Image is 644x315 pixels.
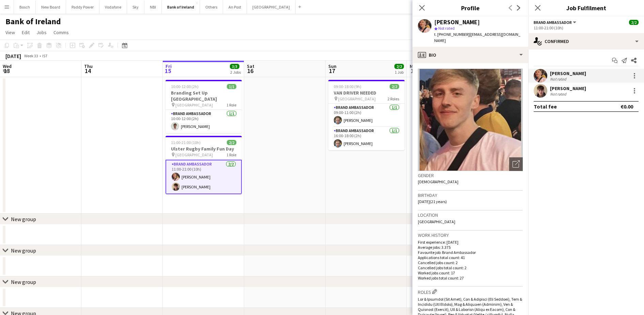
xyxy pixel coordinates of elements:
p: Favourite job: Brand Ambassador [418,250,523,255]
span: [GEOGRAPHIC_DATA] [175,102,213,108]
span: Not rated [438,26,455,31]
span: 3/3 [230,64,239,69]
button: Others [200,0,223,14]
h3: Branding Set Up [GEOGRAPHIC_DATA] [166,90,242,102]
p: Cancelled jobs count: 2 [418,260,523,265]
span: Brand Ambassador [534,20,572,25]
div: €0.00 [621,103,633,110]
p: Worked jobs count: 17 [418,270,523,275]
p: Average jobs: 3.375 [418,245,523,250]
h3: Ulster Rugby Family Fun Day [166,146,242,152]
span: [GEOGRAPHIC_DATA] [175,152,213,157]
p: Worked jobs total count: 27 [418,275,523,281]
p: First experience: [DATE] [418,240,523,245]
div: New group [11,278,36,285]
button: [GEOGRAPHIC_DATA] [247,0,296,14]
div: 2 Jobs [230,70,241,75]
div: 11:00-21:00 (10h) [534,25,639,30]
button: NBI [144,0,162,14]
app-card-role: Brand Ambassador1/109:00-11:00 (2h)[PERSON_NAME] [328,104,405,127]
span: 2 Roles [388,96,399,101]
div: 1 Job [395,70,404,75]
span: Mon [410,63,419,69]
span: Jobs [36,29,47,35]
span: Fri [166,63,172,69]
h3: Job Fulfilment [528,3,644,12]
button: Bank of Ireland [162,0,200,14]
span: 14 [83,67,93,75]
button: Vodafone [99,0,127,14]
div: Total fee [534,103,557,110]
app-job-card: 11:00-21:00 (10h)2/2Ulster Rugby Family Fun Day [GEOGRAPHIC_DATA]1 RoleBrand Ambassador2/211:00-2... [166,136,242,194]
div: [PERSON_NAME] [550,70,586,76]
app-job-card: 09:00-18:00 (9h)2/2VAN DRIVER NEEDED [GEOGRAPHIC_DATA]2 RolesBrand Ambassador1/109:00-11:00 (2h)[... [328,80,405,150]
a: Jobs [34,28,49,37]
button: New Board [36,0,66,14]
h3: Work history [418,232,523,238]
span: [DATE] (21 years) [418,199,447,204]
span: t. [PHONE_NUMBER] [434,32,470,37]
span: 09:00-18:00 (9h) [334,84,361,89]
div: IST [42,53,48,58]
span: [GEOGRAPHIC_DATA] [418,219,455,224]
div: New group [11,247,36,254]
div: [PERSON_NAME] [434,19,480,25]
h3: Gender [418,172,523,178]
img: Crew avatar or photo [418,69,523,171]
h1: Bank of Ireland [5,16,61,27]
div: New group [11,216,36,223]
span: Wed [3,63,12,69]
div: Bio [412,47,528,63]
span: 2/2 [227,140,236,145]
span: [GEOGRAPHIC_DATA] [338,96,376,101]
span: 11:00-21:00 (10h) [171,140,201,145]
button: Bosch [14,0,36,14]
span: 2/2 [394,64,404,69]
button: Paddy Power [66,0,99,14]
span: 10:00-12:00 (2h) [171,84,199,89]
span: View [5,29,15,35]
span: 17 [327,67,336,75]
span: 2/2 [390,84,399,89]
a: View [3,28,18,37]
div: Open photos pop-in [509,157,523,171]
span: 13 [2,67,12,75]
span: 1 Role [226,102,236,108]
span: 16 [246,67,254,75]
h3: Profile [412,3,528,12]
span: Sun [328,63,336,69]
div: Not rated [550,76,568,82]
span: 1/1 [227,84,236,89]
span: Comms [53,29,69,35]
div: [PERSON_NAME] [550,85,586,91]
span: Edit [22,29,30,35]
app-card-role: Brand Ambassador1/116:00-18:00 (2h)[PERSON_NAME] [328,127,405,150]
h3: VAN DRIVER NEEDED [328,90,405,96]
span: Sat [247,63,254,69]
a: Comms [51,28,72,37]
h3: Location [418,212,523,218]
p: Applications total count: 41 [418,255,523,260]
a: Edit [19,28,32,37]
p: Cancelled jobs total count: 2 [418,265,523,270]
app-job-card: 10:00-12:00 (2h)1/1Branding Set Up [GEOGRAPHIC_DATA] [GEOGRAPHIC_DATA]1 RoleBrand Ambassador1/110... [166,80,242,133]
div: Not rated [550,91,568,97]
span: 15 [164,67,172,75]
button: Brand Ambassador [534,20,577,25]
span: | [EMAIL_ADDRESS][DOMAIN_NAME] [434,32,520,43]
button: Sky [127,0,144,14]
h3: Roles [418,288,523,295]
span: Week 33 [22,53,40,58]
div: [DATE] [5,53,21,59]
span: [DEMOGRAPHIC_DATA] [418,179,458,184]
span: 1 Role [226,152,236,157]
div: Confirmed [528,33,644,49]
button: An Post [223,0,247,14]
h3: Birthday [418,192,523,198]
app-card-role: Brand Ambassador1/110:00-12:00 (2h)[PERSON_NAME] [166,110,242,133]
span: 2/2 [629,20,639,25]
span: Thu [84,63,93,69]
